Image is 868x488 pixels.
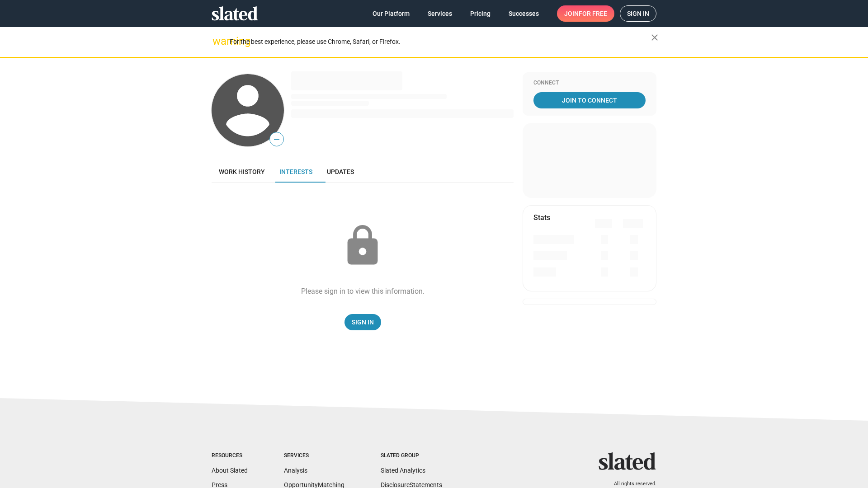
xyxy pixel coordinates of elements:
[627,6,649,21] span: Sign in
[501,5,546,22] a: Successes
[373,5,410,22] span: Our Platform
[212,467,248,474] a: About Slated
[420,5,459,22] a: Services
[344,314,381,330] a: Sign In
[381,452,442,460] div: Slated Group
[284,452,344,460] div: Services
[301,286,425,296] div: Please sign in to view this information.
[212,36,223,47] mat-icon: warning
[284,467,307,474] a: Analysis
[533,92,646,108] a: Join To Connect
[470,5,491,22] span: Pricing
[320,161,361,183] a: Updates
[649,32,660,43] mat-icon: close
[340,223,385,268] mat-icon: lock
[463,5,498,22] a: Pricing
[564,5,607,22] span: Join
[579,5,607,22] span: for free
[219,168,265,175] span: Work history
[270,134,283,145] span: —
[230,36,651,48] div: For the best experience, please use Chrome, Safari, or Firefox.
[212,452,248,460] div: Resources
[272,161,320,183] a: Interests
[279,168,312,175] span: Interests
[533,213,550,222] mat-card-title: Stats
[557,5,614,22] a: Joinfor free
[533,80,646,87] div: Connect
[509,5,539,22] span: Successes
[535,92,644,108] span: Join To Connect
[365,5,417,22] a: Our Platform
[428,5,452,22] span: Services
[327,168,354,175] span: Updates
[620,5,656,22] a: Sign in
[212,161,272,183] a: Work history
[352,314,374,330] span: Sign In
[381,467,425,474] a: Slated Analytics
